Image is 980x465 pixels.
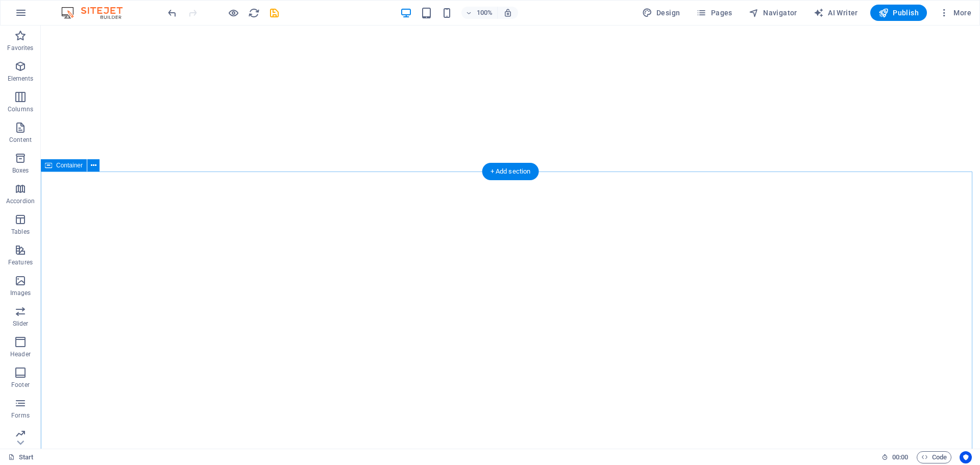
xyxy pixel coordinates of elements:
[11,411,30,420] p: Forms
[13,320,29,328] p: Slider
[268,7,280,19] button: save
[8,75,34,83] p: Elements
[892,451,908,463] span: 00 00
[939,8,971,18] span: More
[8,105,33,113] p: Columns
[248,7,260,19] button: reload
[10,289,31,297] p: Images
[692,5,736,21] button: Pages
[878,8,919,18] span: Publish
[461,7,498,19] button: 100%
[9,136,32,144] p: Content
[745,5,801,21] button: Navigator
[6,197,35,205] p: Accordion
[696,8,732,18] span: Pages
[638,5,684,21] button: Design
[227,7,239,19] button: Click here to leave preview mode and continue editing
[810,5,862,21] button: AI Writer
[935,5,975,21] button: More
[899,453,901,461] span: :
[482,163,539,180] div: + Add section
[8,258,33,266] p: Features
[642,8,680,18] span: Design
[11,228,30,236] p: Tables
[870,5,927,21] button: Publish
[881,451,909,463] h6: Session time
[166,7,178,19] button: undo
[477,7,493,19] h6: 100%
[7,44,33,52] p: Favorites
[503,8,512,17] i: On resize automatically adjust zoom level to fit chosen device.
[56,162,83,168] span: Container
[917,451,951,463] button: Code
[248,7,260,19] i: Reload page
[814,8,858,18] span: AI Writer
[10,350,31,358] p: Header
[921,451,947,463] span: Code
[268,7,280,19] i: Save (Ctrl+S)
[11,381,30,389] p: Footer
[960,451,972,463] button: Usercentrics
[8,451,34,463] a: Click to cancel selection. Double-click to open Pages
[749,8,797,18] span: Navigator
[12,166,29,175] p: Boxes
[166,7,178,19] i: Undo: Change animation (Ctrl+Z)
[59,7,135,19] img: Editor Logo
